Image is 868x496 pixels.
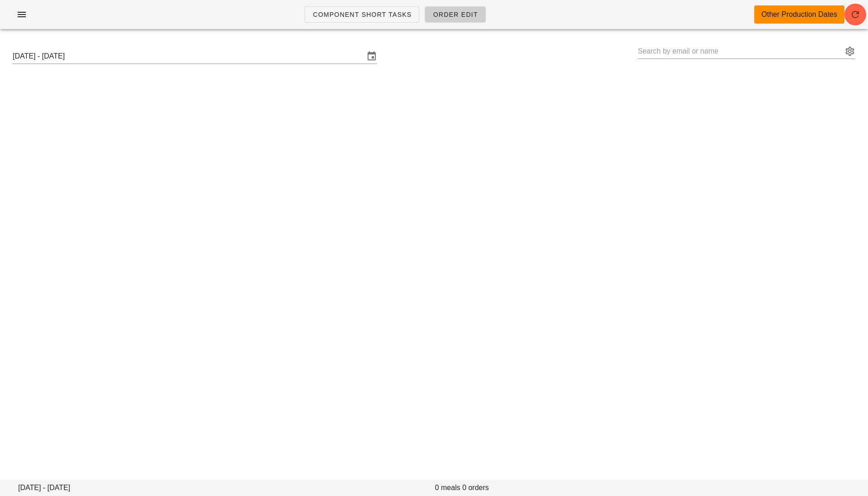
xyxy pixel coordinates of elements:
[432,11,478,18] span: Order Edit
[425,6,485,23] a: Order Edit
[638,44,843,59] input: Search by email or name
[312,11,412,18] span: Component Short Tasks
[844,46,855,57] button: appended action
[305,6,419,23] a: Component Short Tasks
[761,9,837,20] div: Other Production Dates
